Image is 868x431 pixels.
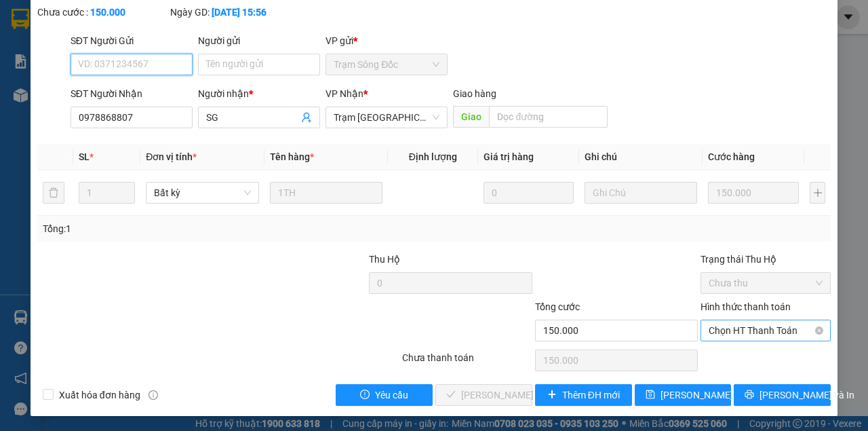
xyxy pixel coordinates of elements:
span: Chưa thu [709,273,823,293]
span: Chọn HT Thanh Toán [709,320,823,341]
button: plus [810,182,825,204]
span: close-circle [815,326,823,335]
span: Giao hàng [453,88,496,99]
span: Tên hàng [270,151,314,162]
span: Giá trị hàng [484,151,534,162]
span: plus [547,390,557,400]
div: Người gửi [198,33,320,48]
div: Trạng thái Thu Hộ [701,252,831,267]
div: Tổng: 1 [43,221,336,236]
button: save[PERSON_NAME] thay đổi [635,384,732,406]
b: 150.000 [90,7,125,18]
div: Ngày GD: [170,5,300,20]
button: exclamation-circleYêu cầu [336,384,433,406]
div: Chưa thanh toán [401,350,534,374]
div: VP gửi [325,33,448,48]
input: Dọc đường [489,106,607,128]
div: SĐT Người Gửi [71,33,193,48]
span: Trạm Sông Đốc [334,54,439,75]
button: plusThêm ĐH mới [535,384,632,406]
input: Ghi Chú [585,182,697,204]
span: Giao [453,106,489,128]
span: Đơn vị tính [146,151,197,162]
div: SĐT Người Nhận [71,86,193,101]
button: check[PERSON_NAME] và Giao hàng [435,384,532,406]
span: Yêu cầu [375,388,408,402]
span: Tổng cước [535,301,580,312]
input: 0 [708,182,799,204]
span: [PERSON_NAME] và In [759,388,854,402]
label: Hình thức thanh toán [701,301,791,312]
span: Xuất hóa đơn hàng [54,388,146,402]
span: Cước hàng [708,151,755,162]
span: VP Nhận [325,88,363,99]
input: VD: Bàn, Ghế [270,182,382,204]
span: exclamation-circle [360,390,370,400]
div: Người nhận [198,86,320,101]
span: Thêm ĐH mới [562,388,620,402]
button: delete [43,182,64,204]
span: Bất kỳ [154,183,250,203]
th: Ghi chú [579,144,703,170]
span: Trạm Sài Gòn [334,107,439,128]
button: printer[PERSON_NAME] và In [734,384,831,406]
span: [PERSON_NAME] thay đổi [660,388,769,402]
span: info-circle [149,390,158,400]
span: printer [745,390,754,400]
div: Chưa cước : [37,5,167,20]
input: 0 [484,182,574,204]
span: SL [79,151,90,162]
span: user-add [301,112,312,123]
b: [DATE] 15:56 [212,7,267,18]
span: Định lượng [409,151,457,162]
span: Thu Hộ [369,254,400,265]
span: save [646,390,655,400]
